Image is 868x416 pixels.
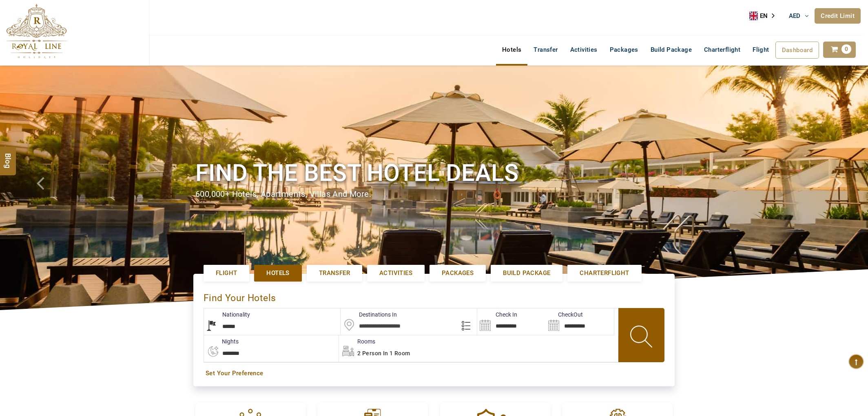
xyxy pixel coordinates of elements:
a: Activities [564,42,604,58]
input: Search [546,308,614,335]
span: Blog [3,153,13,160]
label: CheckOut [546,310,583,319]
a: Set Your Preference [206,369,662,378]
span: Flight [216,269,237,277]
span: Activities [379,269,412,277]
span: Flight [753,46,769,54]
a: Charterflight [698,42,746,58]
span: Transfer [319,269,350,277]
label: Check In [477,310,517,319]
img: The Royal Line Holidays [6,4,67,59]
input: Search [477,308,545,335]
a: Flight [204,265,249,282]
a: Flight [746,42,775,50]
a: Activities [367,265,425,282]
a: Packages [430,265,486,282]
span: 0 [841,44,851,54]
span: AED [789,12,801,20]
label: Destinations In [341,310,397,319]
span: 2 Person in 1 Room [357,350,410,357]
a: Transfer [307,265,362,282]
span: Hotels [266,269,289,277]
a: EN [749,10,780,22]
div: 600,000+ hotels, apartments, villas and more. [195,188,673,200]
label: Rooms [339,337,375,346]
a: Transfer [527,42,564,58]
div: Find Your Hotels [204,284,664,308]
span: Packages [442,269,474,277]
a: Build Package [491,265,562,282]
span: Charterflight [704,46,740,53]
a: Packages [604,42,644,58]
a: 0 [823,42,856,58]
span: Build Package [503,269,550,277]
a: Credit Limit [815,8,861,24]
label: nights [204,337,239,346]
span: Charterflight [580,269,629,277]
h1: Find the best hotel deals [195,158,673,188]
a: Hotels [254,265,301,282]
aside: Language selected: English [749,10,780,22]
a: Build Package [644,42,698,58]
span: Dashboard [782,46,813,54]
div: Language [749,10,780,22]
a: Hotels [496,42,527,58]
label: Nationality [204,310,250,319]
a: Charterflight [567,265,641,282]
